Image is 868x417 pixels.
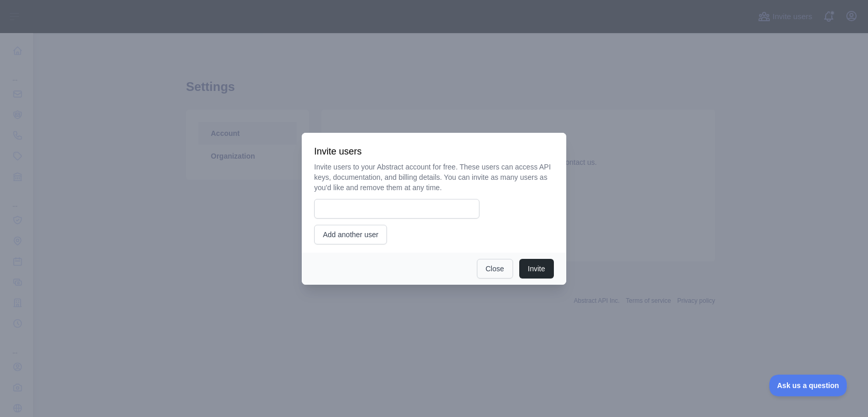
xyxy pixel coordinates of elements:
button: Add another user [314,225,387,244]
button: Invite [519,259,554,279]
iframe: Toggle Customer Support [769,375,847,396]
p: Invite users to your Abstract account for free. These users can access API keys, documentation, a... [314,162,554,193]
h3: Invite users [314,145,554,158]
button: Close [477,259,513,279]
